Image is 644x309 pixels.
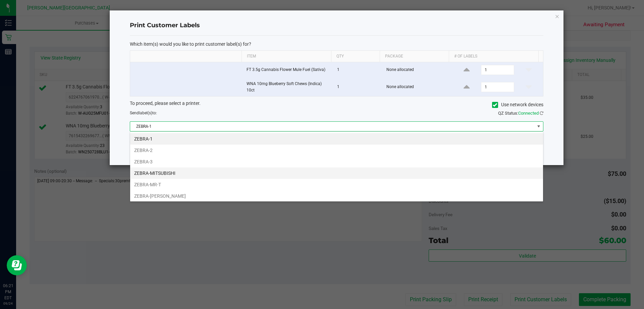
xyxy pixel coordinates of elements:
span: Send to: [130,111,157,115]
td: WNA 10mg Blueberry Soft Chews (Indica) 10ct [243,78,333,96]
span: label(s) [139,111,152,115]
td: None allocated [382,78,452,96]
li: ZEBRA-1 [130,133,543,145]
td: 1 [333,62,382,78]
h4: Print Customer Labels [130,21,543,30]
td: None allocated [382,62,452,78]
td: FT 3.5g Cannabis Flower Mule Fuel (Sativa) [243,62,333,78]
th: Package [380,51,449,62]
span: ZEBRA-1 [130,122,535,131]
li: ZEBRA-3 [130,156,543,167]
td: 1 [333,78,382,96]
iframe: Resource center [7,255,27,275]
th: Qty [331,51,380,62]
p: Which item(s) would you like to print customer label(s) for? [130,41,543,47]
li: ZEBRA-MR-T [130,179,543,190]
th: # of labels [449,51,538,62]
li: ZEBRA-MITSUBISHI [130,167,543,179]
label: Use network devices [492,101,543,108]
span: QZ Status: [498,111,543,116]
div: To proceed, please select a printer. [125,100,548,110]
span: Connected [518,111,539,116]
li: ZEBRA-2 [130,145,543,156]
li: ZEBRA-[PERSON_NAME] [130,190,543,202]
th: Item [241,51,331,62]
